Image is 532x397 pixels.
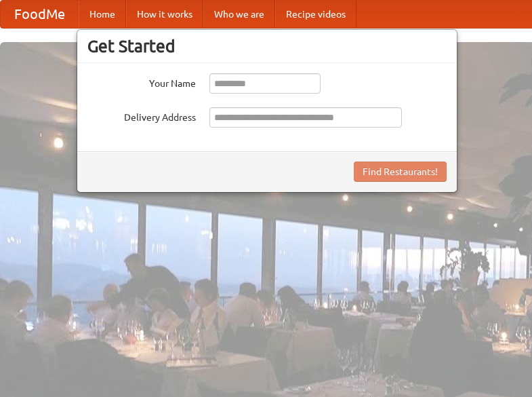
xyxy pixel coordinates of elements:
[87,107,196,124] label: Delivery Address
[87,73,196,90] label: Your Name
[1,1,79,28] a: FoodMe
[354,162,447,182] button: Find Restaurants!
[79,1,126,28] a: Home
[275,1,356,28] a: Recipe videos
[203,1,275,28] a: Who we are
[126,1,203,28] a: How it works
[87,36,447,56] h3: Get Started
